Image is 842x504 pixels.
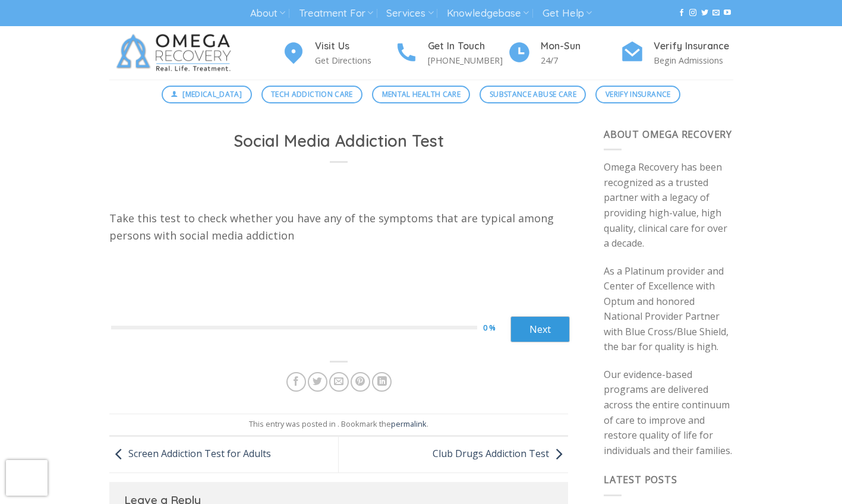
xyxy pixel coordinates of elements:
span: Verify Insurance [606,89,671,100]
a: Follow on Instagram [689,9,696,17]
img: Omega Recovery [109,26,243,80]
a: Share on Facebook [286,372,306,392]
h4: Get In Touch [428,39,507,54]
a: permalink [391,418,427,429]
a: Get In Touch [PHONE_NUMBER] [395,39,507,68]
span: Latest Posts [604,473,677,486]
a: Send us an email [712,9,720,17]
a: [MEDICAL_DATA] [162,86,252,103]
p: [PHONE_NUMBER] [428,53,507,67]
a: Verify Insurance [595,86,680,103]
h4: Verify Insurance [654,39,733,54]
h1: Social Media Addiction Test [124,131,554,152]
p: Get Directions [315,53,395,67]
span: Tech Addiction Care [271,89,353,100]
h4: Mon-Sun [541,39,620,54]
a: Get Help [543,2,592,24]
a: Treatment For [299,2,373,24]
span: About Omega Recovery [604,128,732,141]
a: Visit Us Get Directions [282,39,395,68]
a: Services [386,2,433,24]
a: Knowledgebase [447,2,529,24]
a: Verify Insurance Begin Admissions [620,39,733,68]
a: Club Drugs Addiction Test [433,447,568,460]
a: Next [510,316,570,342]
footer: This entry was posted in . Bookmark the . [109,414,569,436]
a: Follow on Twitter [701,9,708,17]
span: [MEDICAL_DATA] [182,89,242,100]
p: As a Platinum provider and Center of Excellence with Optum and honored National Provider Partner ... [604,264,733,355]
a: Tech Addiction Care [261,86,363,103]
a: Share on Twitter [308,372,327,392]
iframe: reCAPTCHA [6,460,48,496]
p: Our evidence-based programs are delivered across the entire continuum of care to improve and rest... [604,367,733,459]
a: Pin on Pinterest [351,372,370,392]
a: About [250,2,285,24]
a: Follow on YouTube [724,9,731,17]
span: Mental Health Care [382,89,461,100]
p: Begin Admissions [654,53,733,67]
a: Substance Abuse Care [480,86,586,103]
a: Mental Health Care [372,86,470,103]
a: Email to a Friend [329,372,349,392]
p: 24/7 [541,53,620,67]
div: 0 % [483,322,510,334]
p: Take this test to check whether you have any of the symptoms that are typical among persons with ... [109,210,569,244]
a: Screen Addiction Test for Adults [109,447,271,460]
a: Share on LinkedIn [372,372,392,392]
h4: Visit Us [315,39,395,54]
p: Omega Recovery has been recognized as a trusted partner with a legacy of providing high-value, hi... [604,160,733,251]
a: Follow on Facebook [678,9,685,17]
span: Substance Abuse Care [490,89,576,100]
